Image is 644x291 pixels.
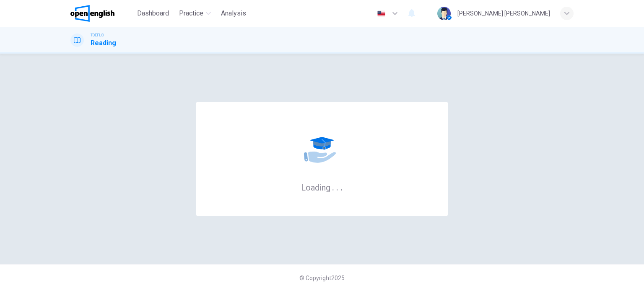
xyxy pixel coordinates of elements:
h6: Loading [301,182,343,193]
h6: . [332,180,335,193]
img: Profile picture [437,7,451,20]
h6: . [336,180,339,193]
img: en [376,10,387,17]
span: © Copyright 2025 [299,275,345,281]
span: TOEFL® [91,32,104,38]
button: Analysis [218,6,249,21]
img: OpenEnglish logo [70,5,114,22]
span: Practice [179,8,203,18]
button: Dashboard [134,6,172,21]
button: Practice [176,6,214,21]
div: [PERSON_NAME] [PERSON_NAME] [457,8,550,18]
span: Dashboard [137,8,169,18]
a: OpenEnglish logo [70,5,134,22]
h1: Reading [91,38,116,48]
span: Analysis [221,8,246,18]
h6: . [340,180,343,193]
